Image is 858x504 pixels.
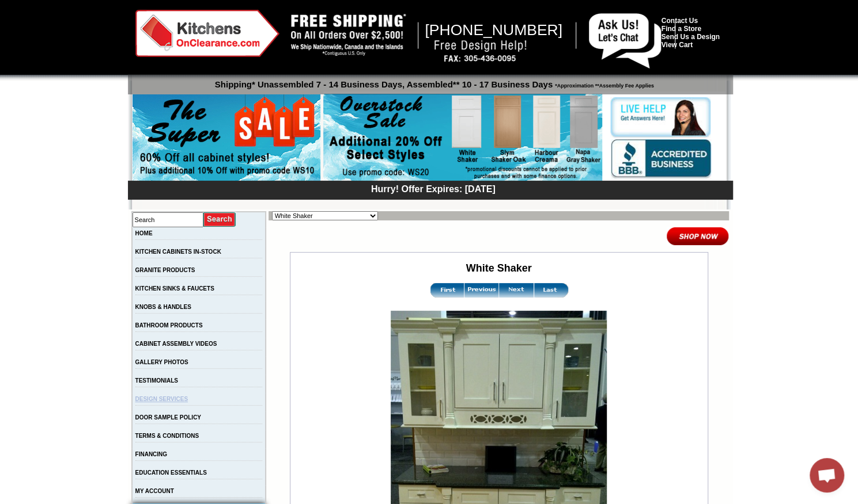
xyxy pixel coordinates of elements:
img: Kitchens on Clearance Logo [135,10,279,57]
span: [PHONE_NUMBER] [425,21,562,39]
a: Contact Us [662,17,698,25]
a: GALLERY PHOTOS [135,359,188,365]
a: MY ACCOUNT [135,488,174,494]
input: Submit [203,212,236,227]
span: *Approximation **Assembly Fee Applies [553,80,654,89]
a: View Cart [662,41,693,49]
a: CABINET ASSEMBLY VIDEOS [135,341,217,347]
a: KNOBS & HANDLES [135,304,191,310]
a: DESIGN SERVICES [135,396,188,402]
a: TESTIMONIALS [135,377,178,384]
a: Find a Store [662,25,701,33]
a: HOME [135,230,153,236]
a: BATHROOM PRODUCTS [135,322,203,329]
a: TERMS & CONDITIONS [135,433,199,439]
div: Hurry! Offer Expires: [DATE] [134,182,733,194]
a: KITCHEN SINKS & FAUCETS [135,285,214,292]
p: Shipping* Unassembled 7 - 14 Business Days, Assembled** 10 - 17 Business Days [134,74,733,89]
h2: White Shaker [292,262,706,274]
a: EDUCATION ESSENTIALS [135,469,207,476]
a: Open chat [810,458,844,492]
a: FINANCING [135,451,168,457]
a: KITCHEN CABINETS IN-STOCK [135,249,221,255]
a: DOOR SAMPLE POLICY [135,414,201,421]
a: GRANITE PRODUCTS [135,267,195,273]
a: Send Us a Design [662,33,720,41]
